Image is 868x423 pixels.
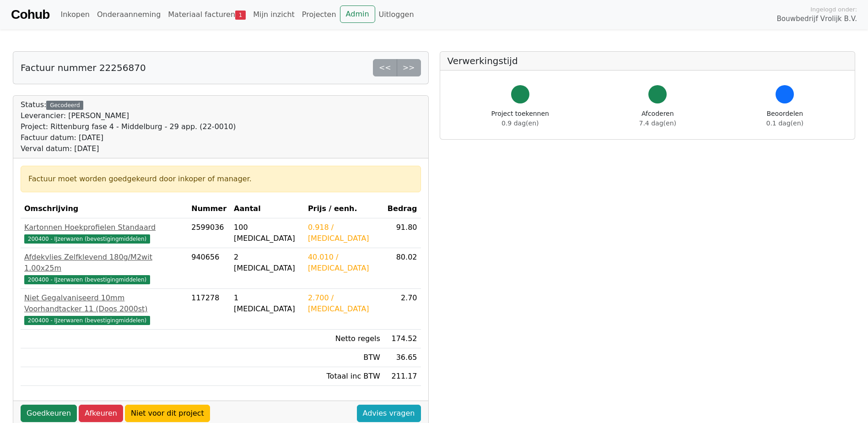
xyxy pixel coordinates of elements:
span: 200400 - IJzerwaren (bevestigingmiddelen) [24,234,150,244]
td: 2.70 [384,289,421,330]
h5: Verwerkingstijd [447,55,848,66]
td: 211.17 [384,367,421,386]
div: 2 [MEDICAL_DATA] [234,252,301,274]
div: 2.700 / [MEDICAL_DATA] [308,293,380,315]
td: 117278 [188,289,230,330]
th: Prijs / eenh. [304,200,384,218]
div: Project: Rittenburg fase 4 - Middelburg - 29 app. (22-0010) [21,121,236,132]
div: Gecodeerd [46,101,83,110]
a: Afkeuren [79,405,123,422]
div: Leverancier: [PERSON_NAME] [21,110,236,121]
div: Verval datum: [DATE] [21,143,236,154]
td: 80.02 [384,248,421,289]
div: 1 [MEDICAL_DATA] [234,293,301,315]
div: Afcoderen [639,109,676,128]
td: Totaal inc BTW [304,367,384,386]
div: Beoordelen [766,109,803,128]
div: Status: [21,99,236,154]
th: Aantal [230,200,304,218]
span: Bouwbedrijf Vrolijk B.V. [776,14,857,24]
a: Inkopen [57,5,93,24]
div: Afdekvlies Zelfklevend 180g/M2wit 1.00x25m [24,252,184,274]
td: BTW [304,348,384,367]
th: Omschrijving [21,200,188,218]
td: 940656 [188,248,230,289]
a: Onderaanneming [93,5,164,24]
div: 40.010 / [MEDICAL_DATA] [308,252,380,274]
span: 7.4 dag(en) [639,119,676,127]
a: Advies vragen [357,405,421,422]
a: Cohub [11,4,49,26]
div: 0.918 / [MEDICAL_DATA] [308,222,380,244]
a: Uitloggen [375,5,418,24]
span: 200400 - IJzerwaren (bevestigingmiddelen) [24,316,150,325]
div: Factuur moet worden goedgekeurd door inkoper of manager. [28,174,413,184]
div: 100 [MEDICAL_DATA] [234,222,301,244]
td: 174.52 [384,330,421,348]
th: Nummer [188,200,230,218]
div: Niet Gegalvaniseerd 10mm Voorhandtacker 11 (Doos 2000st) [24,293,184,315]
a: Admin [340,5,375,23]
h5: Factuur nummer 22256870 [21,62,146,73]
a: Niet Gegalvaniseerd 10mm Voorhandtacker 11 (Doos 2000st)200400 - IJzerwaren (bevestigingmiddelen) [24,293,184,325]
span: Ingelogd onder: [810,5,857,14]
div: Factuur datum: [DATE] [21,132,236,143]
td: 91.80 [384,218,421,248]
span: 1 [235,11,246,20]
a: Afdekvlies Zelfklevend 180g/M2wit 1.00x25m200400 - IJzerwaren (bevestigingmiddelen) [24,252,184,285]
a: Materiaal facturen1 [164,5,249,24]
span: 200400 - IJzerwaren (bevestigingmiddelen) [24,275,150,284]
a: Niet voor dit project [125,405,210,422]
td: Netto regels [304,330,384,348]
a: Goedkeuren [21,405,77,422]
span: 0.9 dag(en) [501,119,539,127]
th: Bedrag [384,200,421,218]
div: Kartonnen Hoekprofielen Standaard [24,222,184,233]
span: 0.1 dag(en) [766,119,803,127]
td: 2599036 [188,218,230,248]
div: Project toekennen [491,109,549,128]
a: Mijn inzicht [249,5,298,24]
a: Projecten [298,5,340,24]
td: 36.65 [384,348,421,367]
a: Kartonnen Hoekprofielen Standaard200400 - IJzerwaren (bevestigingmiddelen) [24,222,184,244]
